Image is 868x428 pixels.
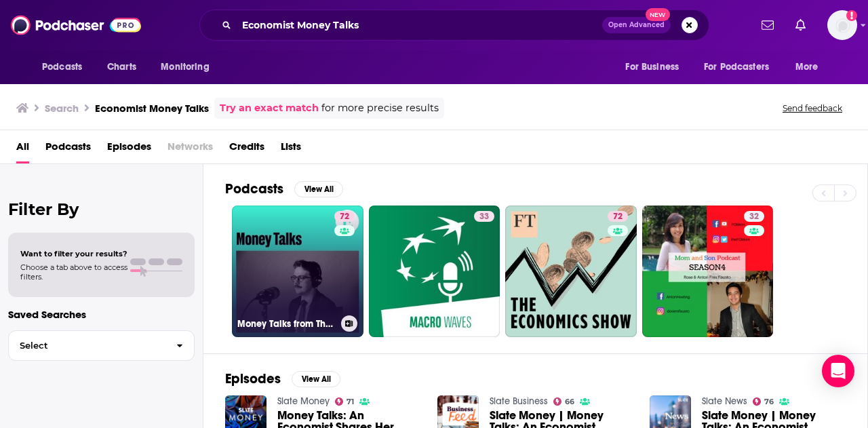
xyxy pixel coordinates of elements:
span: Podcasts [42,58,82,77]
a: 72 [505,206,637,337]
a: 76 [753,397,774,406]
button: open menu [33,54,100,80]
button: Select [8,330,195,361]
a: 72 [334,211,355,222]
a: 71 [335,397,355,406]
span: 33 [479,210,489,224]
span: 72 [340,210,349,224]
img: User Profile [827,10,857,40]
span: 72 [613,210,623,224]
a: 72 [608,211,628,222]
h2: Filter By [8,199,195,219]
h3: Search [45,102,79,115]
a: 33 [369,206,500,337]
span: for more precise results [321,100,439,116]
span: Charts [107,58,136,77]
button: open menu [786,54,835,80]
button: Send feedback [778,102,846,114]
button: Show profile menu [827,10,857,40]
a: Slate Money [277,395,330,407]
span: 71 [347,399,354,405]
span: Want to filter your results? [20,249,127,258]
h3: Economist Money Talks [95,102,209,115]
span: For Business [625,58,679,77]
a: Slate News [702,395,747,407]
a: All [16,136,29,163]
a: Charts [98,54,144,80]
a: 72Money Talks from The Economist [232,206,363,337]
span: More [795,58,818,77]
button: View All [292,371,340,387]
span: Choose a tab above to access filters. [20,262,127,281]
button: open menu [151,54,226,80]
a: PodcastsView All [225,180,343,197]
a: Credits [229,136,264,163]
div: Search podcasts, credits, & more... [199,9,709,41]
span: Select [9,341,165,350]
a: Slate Business [490,395,548,407]
h3: Money Talks from The Economist [237,318,336,330]
span: New [646,8,670,21]
h2: Podcasts [225,180,283,197]
span: Open Advanced [608,22,665,28]
a: EpisodesView All [225,370,340,387]
a: 33 [474,211,494,222]
button: open menu [695,54,789,80]
input: Search podcasts, credits, & more... [237,14,602,36]
a: 32 [642,206,774,337]
a: Podcasts [45,136,91,163]
button: View All [294,181,343,197]
span: 66 [565,399,574,405]
a: Episodes [107,136,151,163]
span: 76 [764,399,774,405]
a: 66 [553,397,575,406]
a: Lists [281,136,301,163]
span: For Podcasters [704,58,769,77]
p: Saved Searches [8,308,195,321]
a: Show notifications dropdown [756,14,779,37]
svg: Add a profile image [846,10,857,21]
button: Open AdvancedNew [602,17,671,33]
div: Open Intercom Messenger [822,355,854,387]
span: Networks [167,136,213,163]
span: 32 [749,210,759,224]
a: Try an exact match [220,100,319,116]
span: Monitoring [161,58,209,77]
a: 32 [744,211,764,222]
img: Podchaser - Follow, Share and Rate Podcasts [11,12,141,38]
span: Logged in as headlandconsultancy [827,10,857,40]
h2: Episodes [225,370,281,387]
button: open menu [616,54,696,80]
a: Show notifications dropdown [790,14,811,37]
